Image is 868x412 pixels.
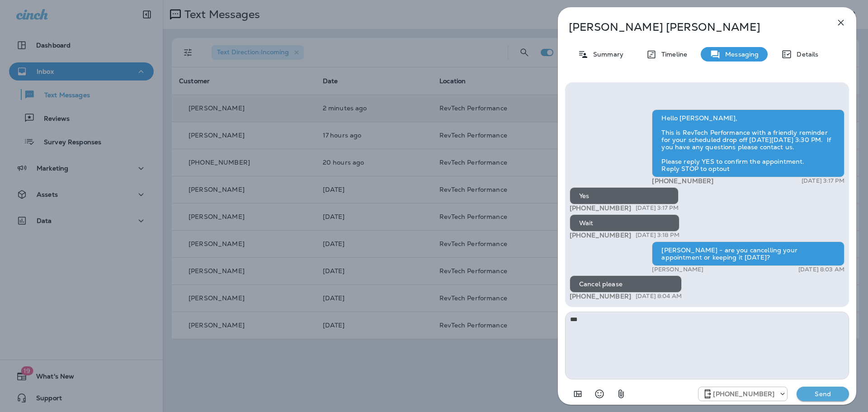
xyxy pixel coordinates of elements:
[636,232,679,239] p: [DATE] 3:18 PM
[652,242,844,266] div: [PERSON_NAME] - are you cancelling your appointment or keeping it [DATE]?
[792,51,818,58] p: Details
[589,51,623,58] p: Summary
[590,385,609,403] button: Select an emoji
[652,266,703,273] p: [PERSON_NAME]
[570,187,679,204] div: Yes
[570,204,631,212] span: [PHONE_NUMBER]
[570,214,679,232] div: Wait
[636,293,682,300] p: [DATE] 8:04 AM
[657,51,687,58] p: Timeline
[698,388,787,399] div: +1 (571) 520-7309
[721,51,759,58] p: Messaging
[569,385,587,403] button: Add in a premade template
[713,390,774,398] span: [PHONE_NUMBER]
[570,292,631,300] span: [PHONE_NUMBER]
[802,177,844,185] p: [DATE] 3:17 PM
[797,387,849,401] button: Send
[636,204,679,212] p: [DATE] 3:17 PM
[570,231,631,239] span: [PHONE_NUMBER]
[570,275,682,293] div: Cancel please
[569,21,816,33] p: [PERSON_NAME] [PERSON_NAME]
[652,109,844,177] div: Hello [PERSON_NAME], This is RevTech Performance with a friendly reminder for your scheduled drop...
[804,390,842,398] p: Send
[652,177,713,185] span: [PHONE_NUMBER]
[798,266,844,273] p: [DATE] 8:03 AM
